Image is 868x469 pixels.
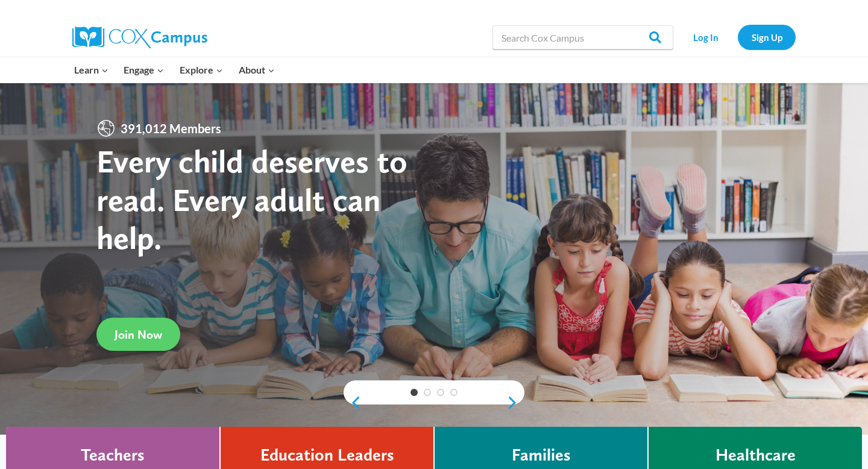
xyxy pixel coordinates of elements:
h4: Teachers [81,445,145,465]
span: Explore [180,62,223,78]
div: content slider buttons [344,391,524,415]
span: Join Now [115,327,162,342]
a: previous [344,395,362,410]
a: 4 [450,389,458,396]
a: next [506,395,524,410]
a: 1 [410,389,418,396]
nav: Secondary Navigation [679,25,796,49]
span: About [239,62,275,78]
a: Log In [679,25,732,49]
nav: Primary Navigation [66,57,282,83]
span: Learn [74,62,108,78]
a: 3 [437,389,444,396]
h4: Education Leaders [260,445,394,465]
span: 391,012 Members [116,119,226,138]
img: Cox Campus [72,27,207,48]
a: Sign Up [738,25,796,49]
input: Search Cox Campus [492,25,673,49]
strong: Every child deserves to read. Every adult can help. [96,142,407,257]
h4: Healthcare [715,445,796,465]
a: Join Now [96,318,180,351]
h4: Families [512,445,571,465]
a: 2 [424,389,431,396]
span: Engage [124,62,164,78]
